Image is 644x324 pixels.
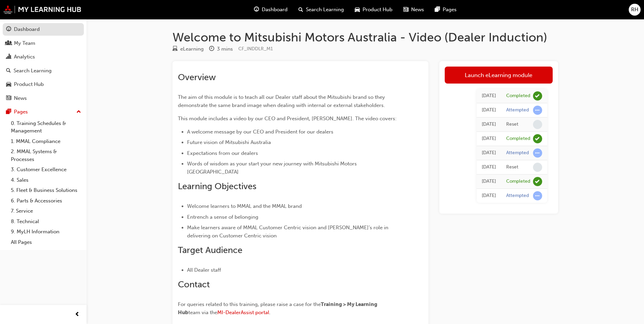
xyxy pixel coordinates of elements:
div: Attempted [506,150,529,156]
span: Dashboard [262,6,288,14]
a: guage-iconDashboard [249,3,293,17]
span: search-icon [6,68,11,74]
div: Mon Mar 24 2025 15:39:37 GMT+0800 (Australian Western Standard Time) [482,192,496,200]
div: Thu Mar 27 2025 07:32:56 GMT+0800 (Australian Western Standard Time) [482,163,496,171]
a: My Team [3,37,84,50]
span: Overview [178,72,216,83]
span: Welcome learners to MMAL and the MMAL brand [187,203,302,209]
span: pages-icon [6,109,11,115]
span: News [411,6,424,14]
span: learningRecordVerb_COMPLETE-icon [533,177,542,186]
a: 2. MMAL Systems & Processes [8,146,84,164]
a: 0. Training Schedules & Management [8,118,84,136]
span: learningRecordVerb_NONE-icon [533,120,542,129]
div: Fri Apr 04 2025 11:34:59 GMT+0800 (Australian Western Standard Time) [482,106,496,114]
span: learningRecordVerb_COMPLETE-icon [533,134,542,143]
a: Product Hub [3,78,84,91]
div: Reset [506,164,518,170]
a: 8. Technical [8,216,84,227]
div: Fri Apr 04 2025 11:36:10 GMT+0800 (Australian Western Standard Time) [482,92,496,100]
span: This module includes a video by our CEO and President, [PERSON_NAME]. The video covers: [178,115,397,122]
span: All Dealer staff [187,267,221,273]
span: Words of wisdom as your start your new journey with Mitsubishi Motors [GEOGRAPHIC_DATA] [187,161,358,175]
a: 9. MyLH Information [8,227,84,237]
span: people-icon [6,40,11,47]
span: up-icon [76,108,81,116]
span: clock-icon [209,46,214,52]
span: Pages [443,6,457,14]
div: Thu Mar 27 2025 07:34:28 GMT+0800 (Australian Western Standard Time) [482,135,496,143]
span: A welcome message by our CEO and President for our dealers [187,129,333,135]
div: Reset [506,121,518,128]
div: Completed [506,136,530,142]
span: learningRecordVerb_NONE-icon [533,163,542,172]
div: Dashboard [14,25,40,33]
div: 3 mins [217,45,233,53]
a: search-iconSearch Learning [293,3,349,17]
div: Completed [506,93,530,99]
span: Expectations from our dealers [187,150,258,156]
span: car-icon [355,5,360,14]
div: News [14,94,27,102]
span: team via the [188,309,217,316]
a: pages-iconPages [429,3,462,17]
div: My Team [14,39,35,47]
div: Product Hub [14,80,44,88]
button: Pages [3,106,84,118]
img: mmal [3,5,81,14]
a: Launch eLearning module [445,67,553,84]
span: chart-icon [6,54,11,60]
span: Entrench a sense of belonging [187,214,258,220]
span: guage-icon [254,5,259,14]
span: learningRecordVerb_ATTEMPT-icon [533,106,542,115]
div: Pages [14,108,28,116]
a: 7. Service [8,206,84,216]
span: learningRecordVerb_COMPLETE-icon [533,91,542,101]
span: Search Learning [306,6,344,14]
span: learningRecordVerb_ATTEMPT-icon [533,191,542,200]
span: car-icon [6,82,11,88]
div: Duration [209,45,233,53]
span: Target Audience [178,245,242,255]
span: news-icon [403,5,408,14]
span: Contact [178,279,210,290]
span: For queries related to this training, please raise a case for the [178,301,321,307]
span: . [269,309,271,316]
span: Product Hub [363,6,392,14]
span: prev-icon [75,310,80,319]
span: learningRecordVerb_ATTEMPT-icon [533,148,542,158]
a: All Pages [8,237,84,248]
div: Search Learning [14,67,52,75]
a: Search Learning [3,65,84,77]
a: 3. Customer Excellence [8,164,84,175]
span: RH [631,6,638,14]
div: Fri Apr 04 2025 11:34:59 GMT+0800 (Australian Western Standard Time) [482,121,496,128]
div: Analytics [14,53,35,61]
a: 1. MMAL Compliance [8,136,84,147]
a: news-iconNews [398,3,429,17]
div: Mon Mar 24 2025 16:03:41 GMT+0800 (Australian Western Standard Time) [482,178,496,185]
a: MI-DealerAssist portal [217,309,269,316]
div: Attempted [506,107,529,113]
span: Future vision of Mitsubishi Australia [187,139,271,145]
span: guage-icon [6,26,11,33]
span: news-icon [6,95,11,102]
span: Make learners aware of MMAL Customer Centric vision and [PERSON_NAME]’s role in delivering on Cus... [187,224,390,239]
div: eLearning [180,45,204,53]
a: News [3,92,84,105]
a: 5. Fleet & Business Solutions [8,185,84,196]
span: pages-icon [435,5,440,14]
a: car-iconProduct Hub [349,3,398,17]
div: Thu Mar 27 2025 07:32:57 GMT+0800 (Australian Western Standard Time) [482,149,496,157]
div: Type [172,45,204,53]
a: Analytics [3,51,84,63]
span: search-icon [298,5,303,14]
button: RH [629,4,641,16]
span: Learning Objectives [178,181,256,192]
span: learningResourceType_ELEARNING-icon [172,46,178,52]
a: Dashboard [3,23,84,36]
div: Completed [506,178,530,185]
